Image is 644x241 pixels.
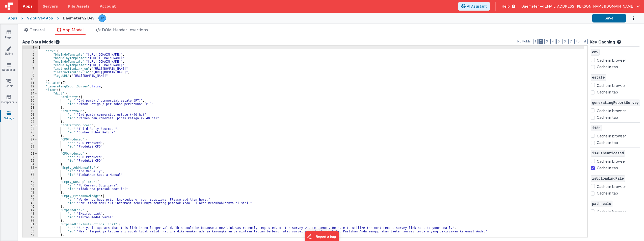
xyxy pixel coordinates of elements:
[22,212,38,215] div: 48
[22,237,38,240] div: 55
[22,208,38,212] div: 47
[22,39,588,45] div: App Data Model
[22,85,38,88] div: 12
[597,82,626,88] label: Cache in browser
[22,215,38,219] div: 49
[533,39,538,44] button: 1
[22,49,38,53] div: 2
[22,120,38,124] div: 22
[22,184,38,187] div: 40
[22,166,38,170] div: 35
[22,177,38,180] div: 38
[22,162,38,166] div: 34
[597,208,626,214] label: Cache in browser
[543,4,634,9] span: [EMAIL_ADDRESS][PERSON_NAME][DOMAIN_NAME]
[22,116,38,120] div: 21
[22,180,38,184] div: 39
[22,127,38,131] div: 24
[63,16,94,21] div: Daemeter v2 Dev
[590,40,615,44] h4: Key Caching
[591,125,602,131] span: i18n
[562,39,567,44] button: 6
[22,88,38,92] div: 13
[22,170,38,173] div: 36
[597,57,626,63] label: Cache in browser
[22,99,38,102] div: 16
[521,4,543,9] span: Daemeter —
[597,190,618,196] label: Cache in tab
[467,4,487,9] span: AI Assistant
[22,152,38,155] div: 31
[22,70,38,74] div: 8
[568,39,573,44] button: 7
[22,78,38,81] div: 10
[22,67,38,70] div: 7
[30,27,45,32] span: General
[8,16,17,21] div: Apps
[22,205,38,208] div: 46
[591,201,612,207] span: path_calc
[22,198,38,201] div: 44
[521,4,640,9] button: Daemeter — [EMAIL_ADDRESS][PERSON_NAME][DOMAIN_NAME]
[591,49,600,56] span: env
[22,106,38,109] div: 18
[544,39,549,44] button: 3
[550,39,555,44] button: 4
[22,124,38,127] div: 23
[22,63,38,67] div: 6
[22,191,38,194] div: 42
[22,233,38,237] div: 54
[591,74,606,81] span: estate
[22,81,38,85] div: 11
[22,60,38,63] div: 5
[22,187,38,191] div: 41
[22,53,38,56] div: 3
[22,109,38,113] div: 19
[22,159,38,162] div: 33
[539,39,543,44] button: 2
[592,14,626,22] button: Save
[22,230,38,233] div: 53
[597,89,618,95] label: Cache in tab
[22,113,38,116] div: 20
[22,148,38,152] div: 30
[597,140,618,145] label: Cache in tab
[22,134,38,138] div: 26
[556,39,561,44] button: 5
[22,56,38,60] div: 4
[22,223,38,226] div: 51
[22,92,38,95] div: 14
[574,39,588,44] button: Format
[502,4,510,9] span: Help
[22,194,38,198] div: 43
[22,46,38,49] div: 1
[516,39,532,44] button: No Folds
[591,175,625,182] span: isUploadingFile
[22,145,38,148] div: 29
[597,64,618,69] label: Cache in tab
[99,15,106,22] img: a41dce7e181e323607a25eae156eacc5
[22,74,38,78] div: 9
[22,219,38,223] div: 50
[22,226,38,230] div: 52
[22,138,38,141] div: 27
[591,150,625,157] span: isAuthenticated
[43,4,58,9] span: Servers
[22,155,38,159] div: 32
[102,27,148,32] span: DOM Header Insertions
[22,201,38,205] div: 45
[22,141,38,145] div: 28
[22,131,38,134] div: 25
[27,16,53,21] div: V2 Survey App
[22,95,38,99] div: 15
[591,100,640,106] span: generatingReportSurvey
[626,13,636,23] button: Options
[597,133,626,139] label: Cache in browser
[68,4,90,9] span: File Assets
[458,2,490,11] button: AI Assistant
[63,27,84,32] span: App Model
[597,158,626,164] label: Cache in browser
[597,115,618,120] label: Cache in tab
[597,107,626,113] label: Cache in browser
[22,102,38,106] div: 17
